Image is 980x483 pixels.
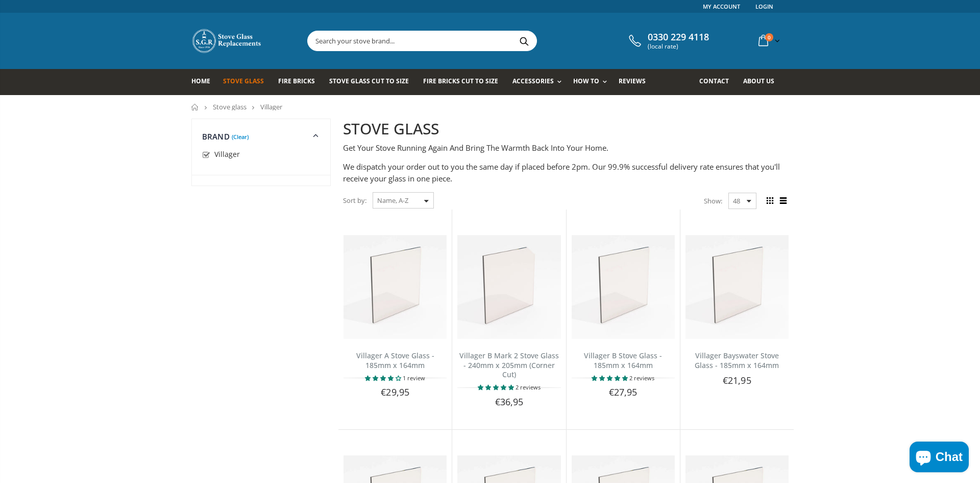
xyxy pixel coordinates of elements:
[478,383,516,391] span: 5.00 stars
[626,32,709,50] a: 0330 229 4118 (local rate)
[743,69,782,95] a: About us
[629,374,654,382] span: 2 reviews
[609,386,638,398] span: €27,95
[365,374,403,382] span: 4.00 stars
[381,386,409,398] span: €29,95
[765,33,773,41] span: 0
[423,69,506,95] a: Fire Bricks Cut To Size
[685,235,789,338] img: Villager Bayswater replacement stove glass
[592,374,629,382] span: 5.00 stars
[278,69,323,95] a: Fire Bricks
[764,195,775,206] span: Grid view
[572,235,675,338] img: Villager B replacement stove glass
[516,383,541,391] span: 2 reviews
[699,69,737,95] a: Contact
[213,102,247,111] a: Stove glass
[260,102,282,111] span: Villager
[191,69,218,95] a: Home
[223,69,272,95] a: Stove Glass
[695,351,779,370] a: Villager Bayswater Stove Glass - 185mm x 164mm
[906,442,972,475] inbox-online-store-chat: Shopify online store chat
[329,77,408,85] span: Stove Glass Cut To Size
[343,142,789,154] p: Get Your Stove Running Again And Bring The Warmth Back Into Your Home.
[512,31,535,51] button: Search
[343,192,366,210] span: Sort by:
[495,396,524,408] span: €36,95
[512,69,567,95] a: Accessories
[573,77,599,85] span: How To
[403,374,425,382] span: 1 review
[343,161,789,184] p: We dispatch your order out to you the same day if placed before 2pm. Our 99.9% successful deliver...
[278,77,315,85] span: Fire Bricks
[648,43,709,50] span: (local rate)
[191,77,210,85] span: Home
[699,77,729,85] span: Contact
[232,135,249,138] a: (Clear)
[573,69,612,95] a: How To
[202,131,230,142] span: Brand
[459,351,559,380] a: Villager B Mark 2 Stove Glass - 240mm x 205mm (Corner Cut)
[754,31,782,51] a: 0
[648,32,709,43] span: 0330 229 4118
[619,77,646,85] span: Reviews
[344,235,447,338] img: Villager A replacement stove glass
[343,119,789,140] h2: STOVE GLASS
[777,195,789,206] span: List view
[191,104,199,110] a: Home
[191,28,263,54] img: Stove Glass Replacement
[223,77,264,85] span: Stove Glass
[723,374,751,386] span: €21,95
[457,235,560,338] img: Villager B Mark 2 (2 Door) (Shaped) Stove Glass
[512,77,554,85] span: Accessories
[619,69,653,95] a: Reviews
[214,149,240,159] span: Villager
[308,31,651,51] input: Search your stove brand...
[584,351,662,370] a: Villager B Stove Glass - 185mm x 164mm
[423,77,498,85] span: Fire Bricks Cut To Size
[329,69,416,95] a: Stove Glass Cut To Size
[704,193,722,209] span: Show:
[743,77,774,85] span: About us
[356,351,434,370] a: Villager A Stove Glass - 185mm x 164mm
